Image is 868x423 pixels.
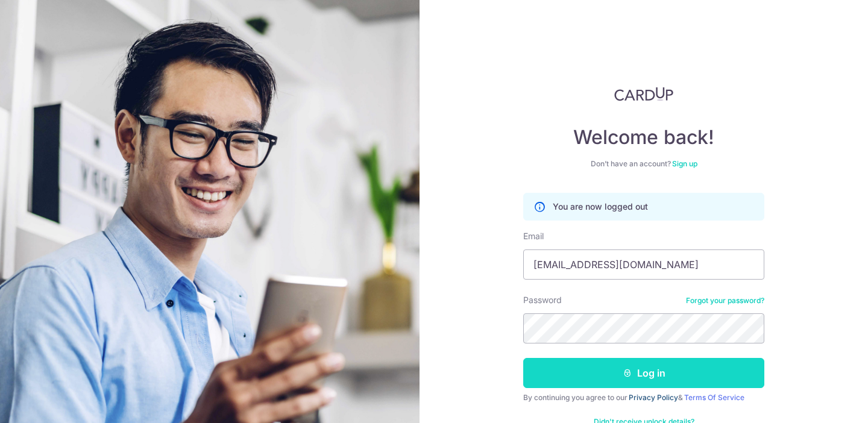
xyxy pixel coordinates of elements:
div: Don’t have an account? [523,159,764,169]
div: By continuing you agree to our & [523,393,764,403]
img: CardUp Logo [614,87,673,101]
input: Enter your Email [523,249,764,280]
a: Privacy Policy [629,393,678,402]
h4: Welcome back! [523,125,764,149]
p: You are now logged out [553,201,648,213]
a: Sign up [672,159,697,168]
button: Log in [523,358,764,388]
label: Email [523,230,544,242]
a: Terms Of Service [684,393,744,402]
a: Forgot your password? [686,296,764,305]
label: Password [523,294,562,306]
